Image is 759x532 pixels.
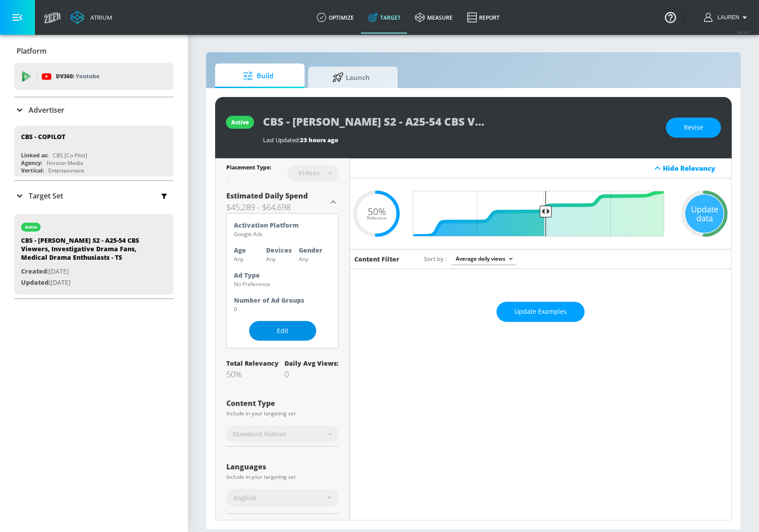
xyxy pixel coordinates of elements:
[21,278,51,287] span: Updated:
[266,254,298,264] p: Any
[658,4,683,30] button: Open Resource Center
[233,430,286,439] span: Standard Videos
[299,254,331,264] p: Any
[684,122,703,133] span: Revise
[714,14,739,21] span: login as: lauren.bacher@zefr.com
[234,221,299,229] strong: Activation Platform
[14,63,174,90] div: DV360: Youtube
[226,191,339,213] div: Estimated Daily Spend$45,289 - $64,698
[29,105,64,115] p: Advertiser
[226,463,339,470] div: Languages
[226,201,328,213] h3: $45,289 - $64,698
[21,267,49,275] span: Created:
[234,246,246,254] strong: Age
[317,67,385,88] span: Launch
[284,369,339,380] div: 0
[21,277,146,288] p: [DATE]
[14,214,174,295] div: activeCBS - [PERSON_NAME] S2 - A25-54 CBS Viewers, Investigative Drama Fans, Medical Drama Enthus...
[263,136,657,144] div: Last Updated:
[300,136,338,144] span: 23 hours ago
[226,369,279,380] div: 50%
[21,152,48,159] div: Linked as:
[226,474,339,480] div: Include in your targeting set
[226,400,339,407] div: Content Type
[234,296,304,304] strong: Number of Ad Groups
[226,489,339,507] div: English
[21,159,42,167] div: Agency:
[226,191,308,201] span: Estimated Daily Spend
[284,359,339,367] div: Daily Avg Views:
[496,302,585,322] button: Update Examples
[21,236,146,266] div: CBS - [PERSON_NAME] S2 - A25-54 CBS Viewers, Investigative Drama Fans, Medical Drama Enthusiasts ...
[666,118,721,138] button: Revise
[738,30,750,34] span: v 4.24.0
[226,164,271,173] div: Placement Type:
[53,152,87,159] div: CBS [Co-Pilot]
[21,167,44,174] div: Vertical:
[451,253,516,265] div: Average daily views
[226,411,339,416] div: Include in your targeting set
[47,159,83,167] div: Horizon Media
[310,1,361,34] a: optimize
[14,126,174,177] div: CBS - COPILOTLinked as:CBS [Co-Pilot]Agency:Horizon MediaVertical:Entertainment
[412,191,669,236] input: Final Threshold
[685,194,724,233] div: Update data
[249,321,316,341] button: Edit
[14,181,174,211] div: Target Set
[408,1,460,34] a: measure
[234,229,263,239] p: Google Ads
[71,11,112,24] a: Atrium
[234,279,270,289] p: No Preference
[361,1,408,34] a: Target
[234,271,260,279] strong: Ad Type
[76,72,99,81] p: Youtube
[25,225,37,229] div: active
[460,1,507,34] a: Report
[350,158,731,178] div: Hide Relevancy
[29,191,63,201] p: Target Set
[233,494,256,502] span: English
[424,255,447,263] span: Sort by
[224,65,292,87] span: Build
[293,169,324,177] div: Videos
[704,12,750,23] button: Lauren
[17,46,47,56] p: Platform
[48,167,84,174] div: Entertainment
[234,254,266,264] p: Any
[21,132,65,141] div: CBS - COPILOT
[663,164,726,173] div: Hide Relevancy
[14,38,174,63] div: Platform
[267,325,298,337] span: Edit
[368,207,386,216] span: 50%
[14,97,174,122] div: Advertiser
[231,118,249,126] div: active
[367,216,386,220] span: Relevance
[56,72,99,81] p: DV360:
[354,255,399,263] h6: Content Filter
[21,266,146,277] p: [DATE]
[234,304,237,314] p: 0
[87,13,112,21] div: Atrium
[514,306,567,317] span: Update Examples
[299,246,322,254] strong: Gender
[266,246,292,254] strong: Devices
[226,359,279,367] div: Total Relevancy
